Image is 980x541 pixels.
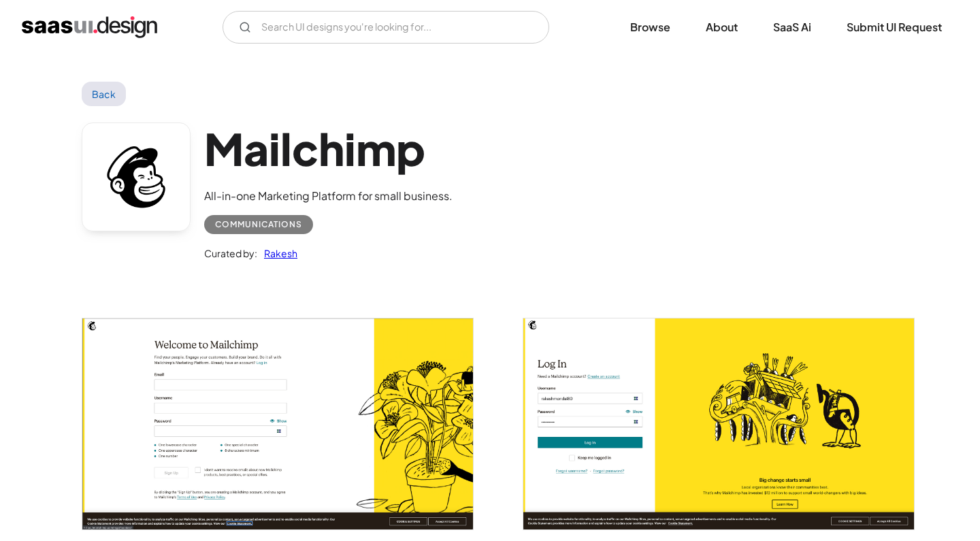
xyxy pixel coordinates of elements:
[830,12,958,42] a: Submit UI Request
[757,12,828,42] a: SaaS Ai
[223,11,549,44] input: Search UI designs you're looking for...
[82,318,473,529] img: 60178065710fdf421d6e09c7_Mailchimp-Signup.jpg
[204,122,453,175] h1: Mailchimp
[22,16,157,38] a: home
[257,245,297,261] a: Rakesh
[689,12,754,42] a: About
[204,245,257,261] div: Curated by:
[523,318,914,529] img: 601780657cad090fc30deb59_Mailchimp-Login.jpg
[82,318,473,529] a: open lightbox
[204,188,453,204] div: All-in-one Marketing Platform for small business.
[223,11,549,44] form: Email Form
[215,216,302,233] div: Communications
[82,82,126,106] a: Back
[614,12,687,42] a: Browse
[523,318,914,529] a: open lightbox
